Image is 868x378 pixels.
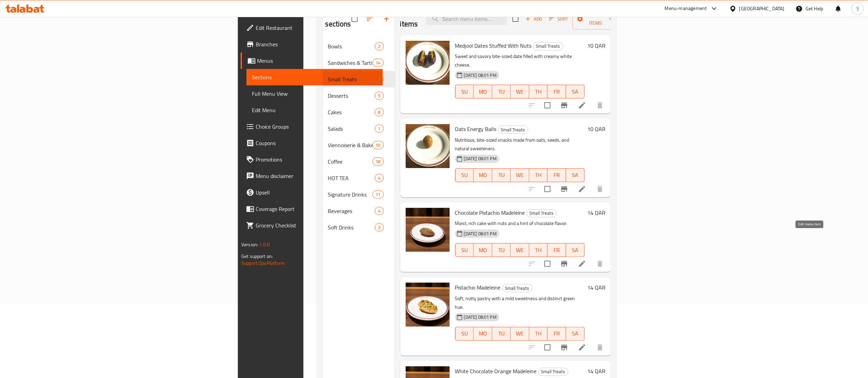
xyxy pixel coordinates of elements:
[587,41,605,50] h6: 10 QAR
[461,314,499,320] span: [DATE] 08:01 PM
[256,40,377,48] span: Branches
[524,15,543,23] span: Add
[533,42,563,50] div: Small Treats
[492,243,511,257] button: TU
[540,257,555,271] span: Select to update
[323,35,395,238] nav: Menu sections
[566,243,585,257] button: SA
[495,87,508,97] span: TU
[328,174,375,182] span: HOT TEA
[323,87,395,104] div: Desserts5
[529,168,548,182] button: TH
[455,282,501,293] span: Pistachio Madeleine
[241,259,285,268] a: Support.OpsPlatform
[527,209,556,217] span: Small Treats
[372,59,383,67] div: items
[592,339,608,356] button: delete
[511,168,529,182] button: WE
[426,13,507,25] input: search
[372,190,383,199] div: items
[323,120,395,137] div: Salads1
[455,124,497,134] span: Oats Energy Balls
[375,207,383,215] div: items
[498,126,528,134] span: Small Treats
[550,170,563,180] span: FR
[241,135,383,151] a: Coupons
[328,157,373,166] span: Coffee
[540,98,555,113] span: Select to update
[406,41,450,85] img: Medjool Dates Stuffed With Nuts
[241,252,273,261] span: Get support on:
[476,329,489,339] span: MO
[328,108,375,116] span: Cakes
[547,14,570,24] button: Sort
[474,327,492,341] button: MO
[547,85,566,98] button: FR
[513,170,526,180] span: WE
[328,42,375,50] span: Bowls
[492,85,511,98] button: TU
[328,190,373,199] span: Signature Drinks
[455,208,525,218] span: Chocolate Pistachio Madeleine
[578,101,586,109] a: Edit menu item
[375,93,383,99] span: 5
[529,85,548,98] button: TH
[241,217,383,234] a: Grocery Checklist
[502,284,532,292] div: Small Treats
[587,208,605,217] h6: 14 QAR
[328,141,373,149] span: Viennoiserie & Baked Goods
[458,329,471,339] span: SU
[587,283,605,292] h6: 14 QAR
[362,11,378,27] span: Sort sections
[572,8,618,29] button: Manage items
[328,75,375,83] span: Small Treats
[373,142,383,149] span: 10
[556,97,572,114] button: Branch-specific-item
[547,243,566,257] button: FR
[566,327,585,341] button: SA
[550,329,563,339] span: FR
[587,124,605,134] h6: 10 QAR
[508,12,523,26] span: Select section
[455,243,474,257] button: SU
[246,69,383,85] a: Sections
[474,85,492,98] button: MO
[523,14,545,24] span: Add item
[538,368,568,376] div: Small Treats
[578,343,586,352] a: Edit menu item
[256,24,377,32] span: Edit Restaurant
[550,87,563,97] span: FR
[373,158,383,165] span: 18
[375,126,383,132] span: 1
[566,168,585,182] button: SA
[458,170,471,180] span: SU
[455,327,474,341] button: SU
[569,245,582,255] span: SA
[856,5,859,12] span: S
[375,125,383,133] div: items
[406,208,450,252] img: Chocolate Pistachio Madeleine
[569,170,582,180] span: SA
[241,52,383,69] a: Menus
[372,141,383,149] div: items
[547,327,566,341] button: FR
[246,85,383,102] a: Full Menu View
[241,184,383,201] a: Upsell
[513,245,526,255] span: WE
[257,57,377,65] span: Menus
[328,59,373,67] span: Sandwiches & Tartine
[532,87,545,97] span: TH
[455,219,585,228] p: Moist, rich cake with nuts and a hint of chocolate flavor.
[373,191,383,198] span: 11
[455,168,474,182] button: SU
[323,104,395,120] div: Cakes8
[458,87,471,97] span: SU
[547,168,566,182] button: FR
[476,170,489,180] span: MO
[533,42,563,50] span: Small Treats
[495,170,508,180] span: TU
